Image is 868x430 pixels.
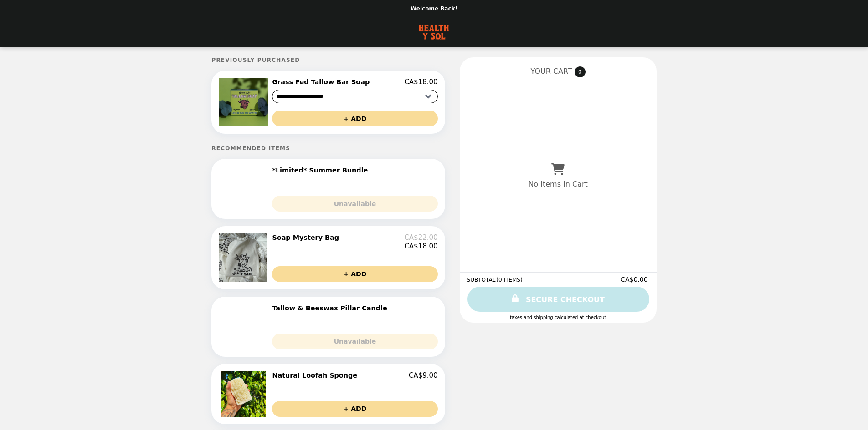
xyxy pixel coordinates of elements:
p: CA$18.00 [404,78,437,86]
img: Brand Logo [417,23,451,41]
h5: Previously Purchased [211,57,445,63]
p: CA$9.00 [409,371,438,379]
p: Welcome Back! [411,5,457,12]
h2: Grass Fed Tallow Bar Soap [272,78,373,86]
span: CA$0.00 [621,276,649,283]
img: Grass Fed Tallow Bar Soap [219,78,270,126]
p: CA$18.00 [404,242,437,250]
button: + ADD [272,401,437,417]
p: No Items In Cart [528,180,587,188]
img: Soap Mystery Bag [219,233,270,282]
h2: Natural Loofah Sponge [272,371,361,379]
h2: Tallow & Beeswax Pillar Candle [272,304,390,312]
span: 0 [575,66,586,77]
button: + ADD [272,266,437,282]
h2: Soap Mystery Bag [272,233,343,242]
img: Natural Loofah Sponge [221,371,268,417]
button: + ADD [272,111,437,126]
div: Taxes and Shipping calculated at checkout [467,315,649,320]
p: CA$22.00 [404,233,437,242]
span: YOUR CART [530,67,572,76]
h2: *Limited* Summer Bundle [272,166,371,174]
h5: Recommended Items [211,145,445,152]
span: ( 0 ITEMS ) [496,277,522,283]
select: Select a product variant [272,90,437,103]
span: SUBTOTAL [467,277,497,283]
